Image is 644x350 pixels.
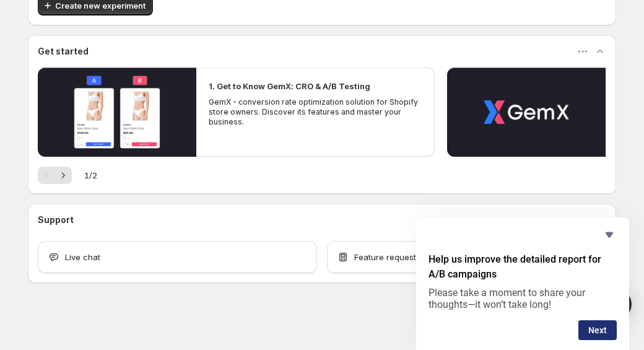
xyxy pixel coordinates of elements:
div: Help us improve the detailed report for A/B campaigns [429,227,617,340]
h2: 1. Get to Know GemX: CRO & A/B Testing [209,80,370,92]
nav: Paginación [38,167,72,184]
span: Feature request [354,251,416,263]
p: Please take a moment to share your thoughts—it won’t take long! [429,287,617,310]
h3: Get started [38,45,89,58]
button: Next question [578,320,617,340]
h2: Help us improve the detailed report for A/B campaigns [429,252,617,282]
span: Live chat [65,251,100,263]
button: Reproducir el video [447,68,606,157]
p: GemX - conversion rate optimization solution for Shopify store owners. Discover its features and ... [209,97,422,127]
button: Reproducir el video [38,68,196,157]
button: Siguiente [54,167,72,184]
button: Hide survey [602,227,617,242]
h3: Support [38,214,74,226]
span: 1 / 2 [84,169,97,182]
